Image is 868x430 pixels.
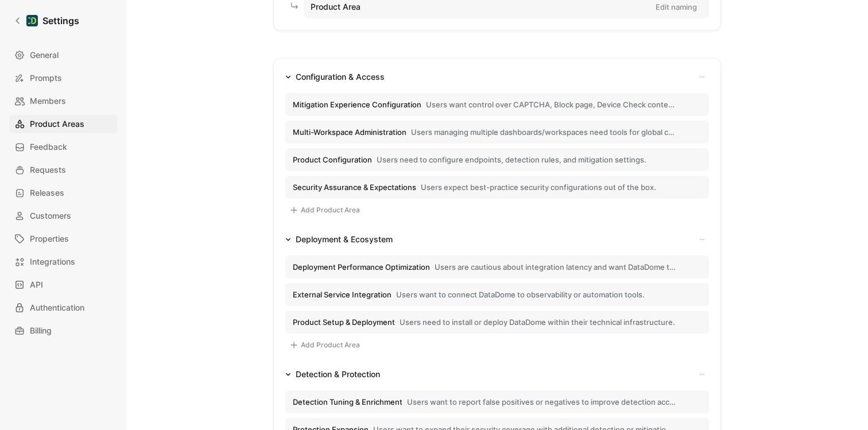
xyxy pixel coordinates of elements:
[285,338,364,352] button: Add Product Area
[9,276,117,294] a: API
[293,262,430,272] span: Deployment Performance Optimization
[411,127,676,137] span: Users managing multiple dashboards/workspaces need tools for global changes or bulk actions.
[293,182,416,192] span: Security Assurance & Expectations
[30,140,67,154] span: Feedback
[426,99,676,110] span: Users want control over CAPTCHA, Block page, Device Check content and behavior.
[285,176,709,199] button: Security Assurance & ExpectationsUsers expect best-practice security configurations out of the box.
[30,71,62,85] span: Prompts
[296,367,380,381] div: Detection & Protection
[30,278,43,292] span: API
[293,289,392,300] span: External Service Integration
[285,390,709,413] button: Detection Tuning & EnrichmentUsers want to report false positives or negatives to improve detecti...
[281,233,397,246] button: Deployment & Ecosystem
[9,161,117,179] a: Requests
[30,255,75,269] span: Integrations
[293,99,421,110] span: Mitigation Experience Configuration
[30,324,52,338] span: Billing
[9,92,117,110] a: Members
[30,209,71,223] span: Customers
[285,203,364,217] button: Add Product Area
[30,117,84,131] span: Product Areas
[9,115,117,133] a: Product Areas
[9,299,117,317] a: Authentication
[9,69,117,87] a: Prompts
[435,262,676,272] span: Users are cautious about integration latency and want DataDome to be imperceptible to real users.
[9,230,117,248] a: Properties
[293,317,395,327] span: Product Setup & Deployment
[9,46,117,64] a: General
[296,70,385,84] div: Configuration & Access
[9,207,117,225] a: Customers
[400,317,675,327] span: Users need to install or deploy DataDome within their technical infrastructure.
[9,253,117,271] a: Integrations
[285,93,709,116] button: Mitigation Experience ConfigurationUsers want control over CAPTCHA, Block page, Device Check cont...
[293,397,402,407] span: Detection Tuning & Enrichment
[285,311,709,334] button: Product Setup & DeploymentUsers need to install or deploy DataDome within their technical infrast...
[285,283,709,306] button: External Service IntegrationUsers want to connect DataDome to observability or automation tools.
[296,233,393,246] div: Deployment & Ecosystem
[281,367,385,381] button: Detection & Protection
[42,14,79,28] h1: Settings
[30,232,69,246] span: Properties
[30,48,59,62] span: General
[281,70,389,84] button: Configuration & Access
[9,138,117,156] a: Feedback
[9,184,117,202] a: Releases
[9,9,84,32] a: Settings
[377,154,646,165] span: Users need to configure endpoints, detection rules, and mitigation settings.
[285,121,709,144] button: Multi-Workspace AdministrationUsers managing multiple dashboards/workspaces need tools for global...
[9,321,117,340] a: Billing
[30,163,66,177] span: Requests
[30,301,84,315] span: Authentication
[285,148,709,171] button: Product ConfigurationUsers need to configure endpoints, detection rules, and mitigation settings.
[407,397,676,407] span: Users want to report false positives or negatives to improve detection accuracy. Users want to en...
[285,255,709,278] button: Deployment Performance OptimizationUsers are cautious about integration latency and want DataDome...
[293,127,406,137] span: Multi-Workspace Administration
[396,289,645,300] span: Users want to connect DataDome to observability or automation tools.
[30,94,66,108] span: Members
[293,154,372,165] span: Product Configuration
[30,186,64,200] span: Releases
[421,182,656,192] span: Users expect best-practice security configurations out of the box.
